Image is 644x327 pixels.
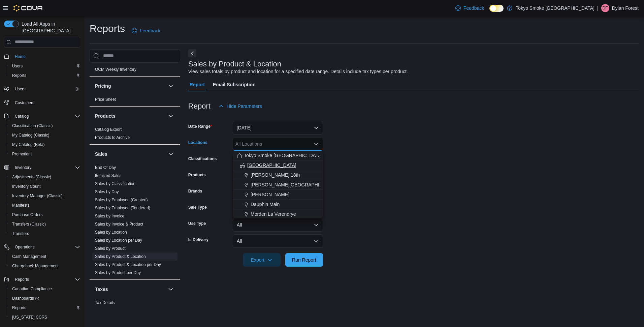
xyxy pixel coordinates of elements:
[95,262,161,267] span: Sales by Product & Location per Day
[95,135,130,140] a: Products to Archive
[233,190,323,200] button: [PERSON_NAME]
[7,71,83,80] button: Reports
[95,127,122,132] a: Catalog Export
[12,212,43,217] span: Purchase Orders
[9,201,32,209] a: Manifests
[95,270,141,275] a: Sales by Product per Day
[12,315,47,320] span: [US_STATE] CCRS
[227,103,262,110] span: Hide Parameters
[9,131,52,139] a: My Catalog (Classic)
[9,122,56,130] a: Classification (Classic)
[453,1,487,15] a: Feedback
[516,4,594,12] p: Tokyo Smoke [GEOGRAPHIC_DATA]
[7,140,83,149] button: My Catalog (Beta)
[12,123,53,128] span: Classification (Classic)
[7,210,83,219] button: Purchase Orders
[95,205,150,211] span: Sales by Employee (Tendered)
[7,172,83,182] button: Adjustments (Classic)
[9,62,25,70] a: Users
[12,63,23,69] span: Users
[1,52,83,61] button: Home
[7,294,83,303] a: Dashboards
[9,192,80,200] span: Inventory Manager (Classic)
[95,97,116,102] a: Price Sheet
[9,182,43,190] a: Inventory Count
[9,262,80,270] span: Chargeback Management
[9,192,65,200] a: Inventory Manager (Classic)
[9,313,80,321] span: Washington CCRS
[167,82,175,90] button: Pricing
[9,141,47,149] a: My Catalog (Beta)
[15,244,35,250] span: Operations
[95,197,148,203] span: Sales by Employee (Created)
[1,98,83,108] button: Customers
[9,220,80,228] span: Transfers (Classic)
[9,182,80,190] span: Inventory Count
[12,73,26,78] span: Reports
[95,173,122,178] span: Itemized Sales
[9,71,29,80] a: Reports
[95,206,150,210] a: Sales by Employee (Tendered)
[95,270,141,275] span: Sales by Product per Day
[243,253,281,267] button: Export
[167,112,175,120] button: Products
[1,163,83,172] button: Inventory
[12,203,29,208] span: Manifests
[233,234,323,248] button: All
[7,121,83,130] button: Classification (Classic)
[12,305,26,310] span: Reports
[9,131,80,139] span: My Catalog (Classic)
[12,184,41,189] span: Inventory Count
[95,67,136,72] span: OCM Weekly Inventory
[489,5,504,12] input: Dark Mode
[188,102,211,110] h3: Report
[603,4,608,12] span: DF
[95,246,126,251] a: Sales by Product
[15,165,31,170] span: Inventory
[12,193,63,199] span: Inventory Manager (Classic)
[9,220,49,228] a: Transfers (Classic)
[90,163,180,279] div: Sales
[7,229,83,238] button: Transfers
[15,114,29,119] span: Catalog
[90,65,180,76] div: OCM
[12,151,33,157] span: Promotions
[12,275,80,284] span: Reports
[188,60,281,68] h3: Sales by Product & Location
[9,211,45,219] a: Purchase Orders
[12,275,32,284] button: Reports
[190,78,205,91] span: Report
[7,261,83,271] button: Chargeback Management
[9,294,80,302] span: Dashboards
[167,285,175,293] button: Taxes
[1,84,83,94] button: Users
[233,170,323,180] button: [PERSON_NAME] 18th
[244,152,323,159] span: Tokyo Smoke [GEOGRAPHIC_DATA]
[9,62,80,70] span: Users
[95,198,148,202] a: Sales by Employee (Created)
[95,230,127,235] a: Sales by Location
[233,121,323,135] button: [DATE]
[7,182,83,191] button: Inventory Count
[9,285,55,293] a: Canadian Compliance
[95,97,116,102] span: Price Sheet
[95,151,165,157] button: Sales
[9,252,80,261] span: Cash Management
[9,285,80,293] span: Canadian Compliance
[9,262,61,270] a: Chargeback Management
[15,86,25,92] span: Users
[9,122,80,130] span: Classification (Classic)
[251,172,300,178] span: [PERSON_NAME] 18th
[12,112,31,120] button: Catalog
[129,24,163,37] a: Feedback
[7,284,83,294] button: Canadian Compliance
[12,142,45,147] span: My Catalog (Beta)
[12,99,37,107] a: Customers
[95,173,122,178] a: Itemized Sales
[7,201,83,210] button: Manifests
[1,275,83,284] button: Reports
[9,150,80,158] span: Promotions
[95,300,115,305] a: Tax Details
[19,21,80,34] span: Load All Apps in [GEOGRAPHIC_DATA]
